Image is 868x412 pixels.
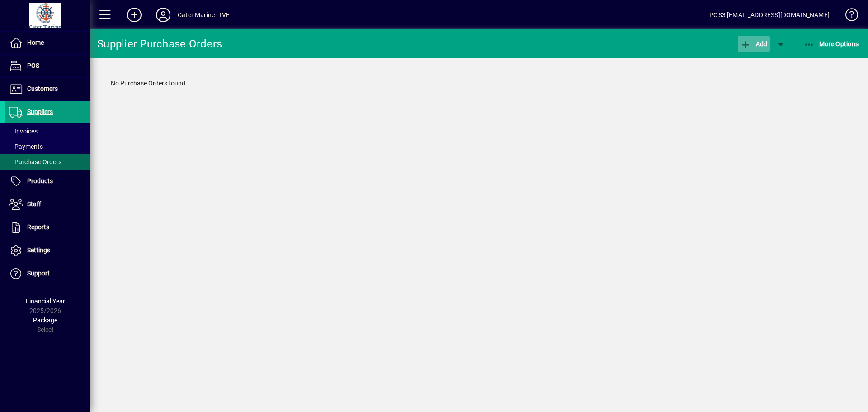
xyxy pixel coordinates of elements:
button: Profile [149,7,178,23]
a: Reports [5,216,90,239]
button: Add [120,7,149,23]
span: Products [27,177,53,185]
button: Add [738,36,769,52]
span: Support [27,270,50,277]
span: Payments [9,143,43,150]
a: POS [5,55,90,77]
a: Knowledge Base [839,2,857,31]
a: Invoices [5,123,90,139]
a: Payments [5,139,90,154]
span: POS [27,62,39,69]
span: Financial Year [26,298,65,305]
span: Package [33,317,57,324]
span: More Options [804,40,859,47]
span: Invoices [9,128,38,135]
a: Settings [5,239,90,262]
div: Supplier Purchase Orders [97,37,222,51]
span: Customers [27,85,58,92]
a: Products [5,170,90,193]
div: POS3 [EMAIL_ADDRESS][DOMAIN_NAME] [709,8,830,22]
div: Cater Marine LIVE [178,8,230,22]
span: Purchase Orders [9,158,61,166]
button: More Options [802,36,861,52]
span: Home [27,39,44,46]
span: Reports [27,223,49,231]
a: Customers [5,78,90,100]
span: Add [740,40,767,47]
a: Home [5,32,90,54]
a: Support [5,262,90,285]
span: Suppliers [27,108,53,115]
div: No Purchase Orders found [102,70,857,97]
a: Purchase Orders [5,154,90,170]
span: Staff [27,200,41,208]
span: Settings [27,246,50,254]
a: Staff [5,193,90,216]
